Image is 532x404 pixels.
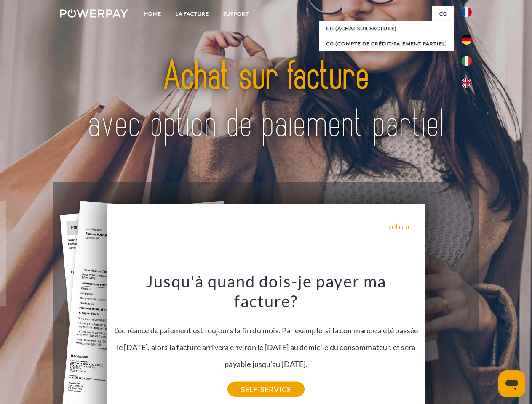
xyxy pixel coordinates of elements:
[112,271,420,311] h3: Jusqu'à quand dois-je payer ma facture?
[498,370,525,397] iframe: Bouton de lancement de la fenêtre de messagerie
[60,9,128,18] img: logo-powerpay-white.svg
[112,271,420,389] div: L'échéance de paiement est toujours la fin du mois. Par exemple, si la commande a été passée le [...
[137,6,168,21] a: Home
[389,223,410,230] a: retour
[80,40,452,161] img: title-powerpay_fr.svg
[462,7,472,17] img: fr
[168,6,216,21] a: LA FACTURE
[319,36,454,51] a: CG (Compte de crédit/paiement partiel)
[462,78,472,88] img: en
[319,21,454,36] a: CG (achat sur facture)
[462,35,472,45] img: de
[216,6,256,21] a: Support
[432,6,454,21] a: CG
[462,56,472,66] img: it
[227,382,305,397] a: SELF-SERVICE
